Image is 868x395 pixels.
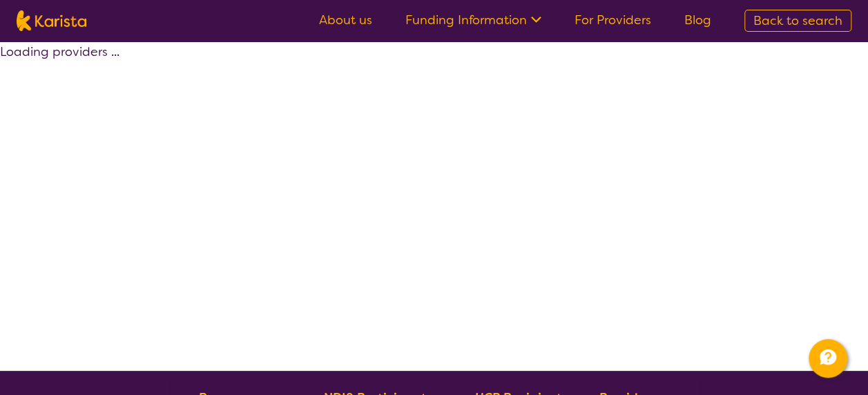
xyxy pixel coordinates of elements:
button: Channel Menu [809,339,847,378]
a: For Providers [575,12,651,28]
span: Back to search [753,12,842,29]
a: Blog [684,12,711,28]
img: Karista logo [17,10,86,31]
a: Back to search [744,10,851,32]
a: About us [319,12,372,28]
a: Funding Information [405,12,541,28]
